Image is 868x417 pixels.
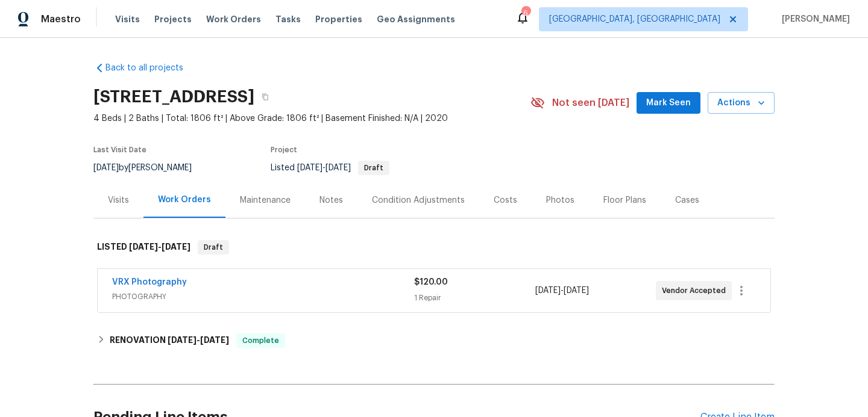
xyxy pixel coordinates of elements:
[158,194,211,206] div: Work Orders
[319,194,343,206] div: Notes
[162,242,190,251] span: [DATE]
[662,285,731,297] span: Vendor Accepted
[112,278,187,286] a: VRX Photography
[93,326,775,355] div: RENOVATION [DATE]-[DATE]Complete
[93,161,206,175] div: by [PERSON_NAME]
[112,291,414,303] span: PHOTOGRAPHY
[93,113,530,125] span: 4 Beds | 2 Baths | Total: 1806 ft² | Above Grade: 1806 ft² | Basement Finished: N/A | 2020
[297,164,351,172] span: -
[275,15,301,23] span: Tasks
[549,13,720,25] span: [GEOGRAPHIC_DATA], [GEOGRAPHIC_DATA]
[359,164,388,171] span: Draft
[414,278,448,286] span: $120.00
[414,292,535,304] div: 1 Repair
[271,146,297,153] span: Project
[93,62,209,74] a: Back to all projects
[708,92,775,114] button: Actions
[494,194,517,206] div: Costs
[115,13,140,25] span: Visits
[717,96,765,111] span: Actions
[41,13,81,25] span: Maestro
[237,335,284,347] span: Complete
[240,194,291,206] div: Maintenance
[777,13,850,25] span: [PERSON_NAME]
[154,13,192,25] span: Projects
[93,146,146,153] span: Last Visit Date
[129,242,158,251] span: [DATE]
[93,228,775,267] div: LISTED [DATE]-[DATE]Draft
[200,336,229,344] span: [DATE]
[535,285,589,297] span: -
[377,13,455,25] span: Geo Assignments
[93,91,254,103] h2: [STREET_ADDRESS]
[97,240,190,255] h6: LISTED
[646,96,691,111] span: Mark Seen
[110,333,229,348] h6: RENOVATION
[254,86,276,108] button: Copy Address
[168,336,197,344] span: [DATE]
[552,97,629,109] span: Not seen [DATE]
[637,92,700,114] button: Mark Seen
[297,164,322,172] span: [DATE]
[108,194,129,206] div: Visits
[325,164,351,172] span: [DATE]
[603,194,646,206] div: Floor Plans
[535,286,561,295] span: [DATE]
[546,194,574,206] div: Photos
[372,194,465,206] div: Condition Adjustments
[206,13,261,25] span: Work Orders
[315,13,362,25] span: Properties
[199,241,228,253] span: Draft
[271,164,389,172] span: Listed
[93,164,119,172] span: [DATE]
[129,242,190,251] span: -
[168,336,229,344] span: -
[675,194,699,206] div: Cases
[564,286,589,295] span: [DATE]
[521,7,530,19] div: 6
